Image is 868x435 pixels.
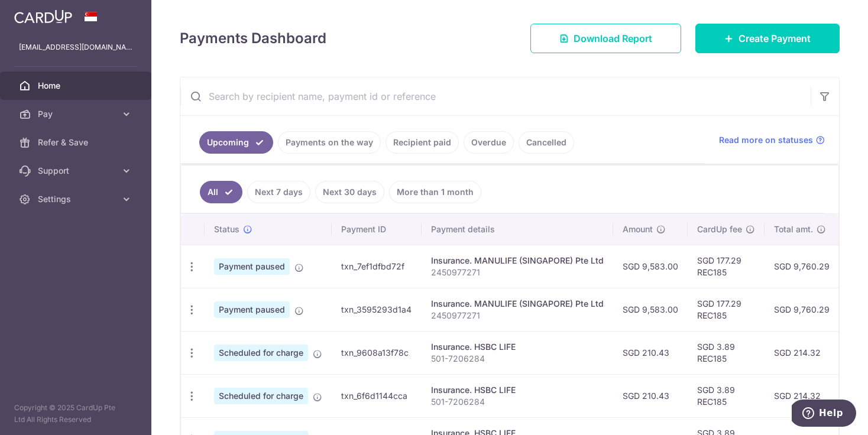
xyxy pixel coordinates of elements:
[332,288,422,331] td: txn_3595293d1a4
[199,131,273,154] a: Upcoming
[214,345,308,361] span: Scheduled for charge
[19,41,132,53] p: [EMAIL_ADDRESS][DOMAIN_NAME]
[332,331,422,374] td: txn_9608a13f78c
[214,223,239,235] span: Status
[613,288,688,331] td: SGD 9,583.00
[431,255,604,267] div: Insurance. MANULIFE (SINGAPORE) Pte Ltd
[200,181,242,203] a: All
[38,193,116,205] span: Settings
[247,181,310,203] a: Next 7 days
[14,9,72,24] img: CardUp
[422,214,613,245] th: Payment details
[574,31,652,46] span: Download Report
[765,374,839,417] td: SGD 214.32
[719,134,825,146] a: Read more on statuses
[180,28,326,49] h4: Payments Dashboard
[431,341,604,353] div: Insurance. HSBC LIFE
[530,24,681,53] a: Download Report
[38,165,116,177] span: Support
[431,384,604,396] div: Insurance. HSBC LIFE
[332,214,422,245] th: Payment ID
[431,353,604,365] p: 501-7206284
[431,310,604,322] p: 2450977271
[431,298,604,310] div: Insurance. MANULIFE (SINGAPORE) Pte Ltd
[695,24,840,53] a: Create Payment
[214,301,290,318] span: Payment paused
[464,131,514,154] a: Overdue
[697,223,742,235] span: CardUp fee
[613,245,688,288] td: SGD 9,583.00
[765,245,839,288] td: SGD 9,760.29
[688,374,765,417] td: SGD 3.89 REC185
[389,181,481,203] a: More than 1 month
[792,400,856,429] iframe: Opens a widget where you can find more information
[431,396,604,408] p: 501-7206284
[180,77,811,115] input: Search by recipient name, payment id or reference
[688,288,765,331] td: SGD 177.29 REC185
[38,108,116,120] span: Pay
[278,131,381,154] a: Payments on the way
[332,245,422,288] td: txn_7ef1dfbd72f
[38,80,116,92] span: Home
[688,245,765,288] td: SGD 177.29 REC185
[765,331,839,374] td: SGD 214.32
[214,388,308,404] span: Scheduled for charge
[765,288,839,331] td: SGD 9,760.29
[613,374,688,417] td: SGD 210.43
[613,331,688,374] td: SGD 210.43
[431,267,604,278] p: 2450977271
[386,131,459,154] a: Recipient paid
[214,258,290,275] span: Payment paused
[623,223,653,235] span: Amount
[315,181,384,203] a: Next 30 days
[739,31,811,46] span: Create Payment
[719,134,813,146] span: Read more on statuses
[332,374,422,417] td: txn_6f6d1144cca
[519,131,574,154] a: Cancelled
[38,137,116,148] span: Refer & Save
[688,331,765,374] td: SGD 3.89 REC185
[774,223,813,235] span: Total amt.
